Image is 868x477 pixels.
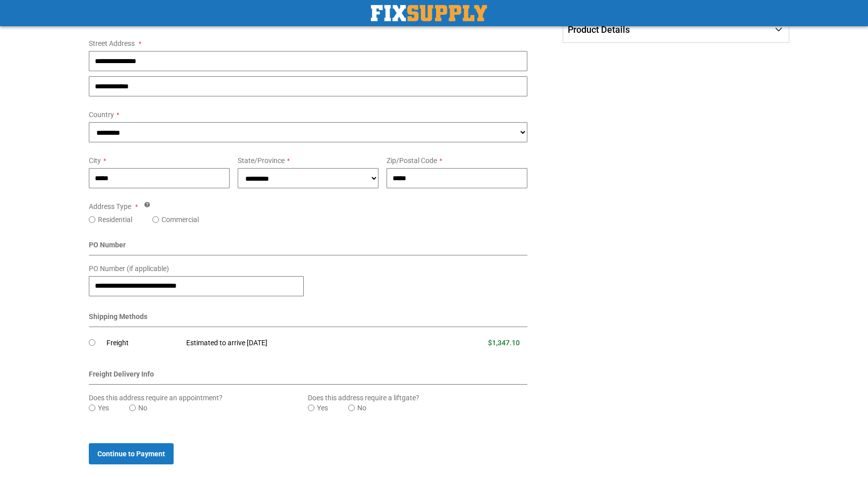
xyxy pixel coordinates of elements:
span: $1,347.10 [488,339,520,347]
div: Shipping Methods [89,311,527,327]
span: PO Number (if applicable) [89,264,169,273]
div: Freight Delivery Info [89,369,527,385]
label: Yes [98,403,109,413]
div: PO Number [89,240,527,255]
span: Zip/Postal Code [387,156,437,165]
td: Estimated to arrive [DATE] [179,332,413,354]
span: Country [89,111,114,119]
label: Residential [98,215,132,225]
img: Fix Industrial Supply [371,5,487,21]
span: City [89,156,101,165]
a: store logo [371,5,487,21]
span: State/Province [238,156,285,165]
span: Does this address require an appointment? [89,394,223,402]
label: Commercial [161,215,199,225]
span: Product Details [568,24,630,35]
span: Street Address [89,39,135,47]
label: Yes [317,403,328,413]
span: Address Type [89,202,131,210]
span: Continue to Payment [97,450,165,458]
label: No [357,403,366,413]
td: Freight [106,332,179,354]
span: Does this address require a liftgate? [308,394,419,402]
button: Continue to Payment [89,443,174,464]
label: No [138,403,147,413]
